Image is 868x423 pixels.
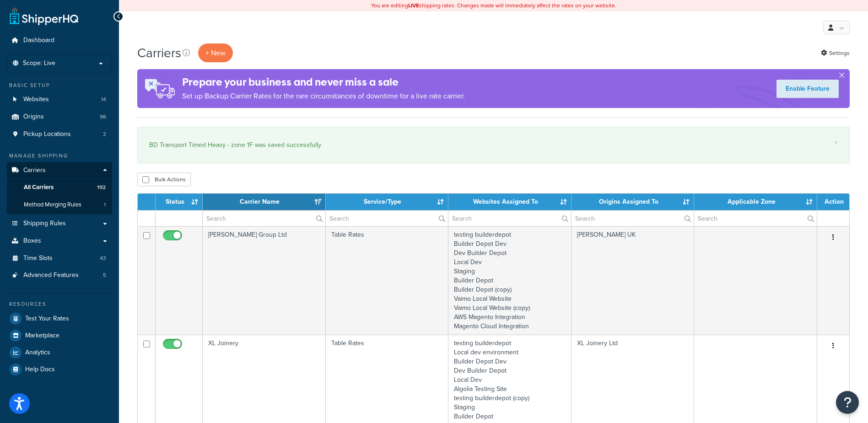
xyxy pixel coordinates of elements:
a: Websites 14 [7,91,112,108]
input: Search [448,211,571,226]
b: LIVE [408,1,419,10]
a: Settings [821,47,850,60]
li: Origins [7,108,112,125]
a: All Carriers 192 [7,179,112,196]
span: All Carriers [24,184,54,191]
a: Help Docs [7,361,112,378]
span: Advanced Features [23,271,79,279]
a: Advanced Features 5 [7,267,112,284]
li: Method Merging Rules [7,196,112,213]
span: Origins [23,113,44,121]
li: Websites [7,91,112,108]
span: Dashboard [23,37,54,44]
span: Pickup Locations [23,130,71,138]
a: Method Merging Rules 1 [7,196,112,213]
li: All Carriers [7,179,112,196]
td: testing builderdepot Builder Depot Dev Dev Builder Depot Local Dev Staging Builder Depot Builder ... [448,226,571,335]
span: Websites [23,96,49,103]
li: Carriers [7,162,112,214]
th: Origins Assigned To: activate to sort column ascending [571,194,695,210]
button: Open Resource Center [836,391,859,414]
td: [PERSON_NAME] Group Ltd [203,226,326,335]
button: + New [198,43,233,62]
a: Enable Feature [776,80,839,98]
a: Time Slots 43 [7,250,112,267]
span: 192 [97,184,106,191]
span: Time Slots [23,255,53,262]
span: 5 [103,271,106,279]
div: Basic Setup [7,81,112,89]
span: Help Docs [25,366,55,374]
span: Carriers [23,167,46,174]
a: × [834,139,838,146]
a: Pickup Locations 2 [7,126,112,143]
td: [PERSON_NAME] UK [571,226,695,335]
button: Bulk Actions [137,173,191,186]
span: Marketplace [25,332,59,340]
th: Applicable Zone: activate to sort column ascending [694,194,817,210]
p: Set up Backup Carrier Rates for the rare circumstances of downtime for a live rate carrier. [182,90,465,103]
span: 43 [100,255,106,262]
div: Resources [7,300,112,308]
th: Carrier Name: activate to sort column ascending [203,194,326,210]
input: Search [203,211,325,226]
span: Test Your Rates [25,315,69,323]
div: Manage Shipping [7,152,112,160]
input: Search [326,211,448,226]
h4: Prepare your business and never miss a sale [182,75,465,90]
a: Shipping Rules [7,215,112,232]
span: Boxes [23,237,41,245]
span: 1 [104,201,106,209]
th: Action [817,194,849,210]
li: Advanced Features [7,267,112,284]
th: Websites Assigned To: activate to sort column ascending [448,194,571,210]
span: Analytics [25,349,50,357]
li: Pickup Locations [7,126,112,143]
input: Search [694,211,817,226]
th: Status: activate to sort column ascending [156,194,203,210]
span: Scope: Live [23,60,55,67]
a: Dashboard [7,32,112,49]
a: Marketplace [7,327,112,344]
th: Service/Type: activate to sort column ascending [326,194,449,210]
h1: Carriers [137,44,181,62]
span: 2 [103,130,106,138]
a: ShipperHQ Home [10,7,78,25]
span: Method Merging Rules [24,201,81,209]
span: Shipping Rules [23,220,66,228]
div: BD Transport Timed Heavy - zone 1F was saved successfully [149,139,838,152]
a: Carriers [7,162,112,179]
a: Test Your Rates [7,310,112,327]
input: Search [571,211,694,226]
a: Analytics [7,344,112,361]
li: Time Slots [7,250,112,267]
span: 96 [100,113,106,121]
img: ad-rules-rateshop-fe6ec290ccb7230408bd80ed9643f0289d75e0ffd9eb532fc0e269fcd187b520.png [137,69,182,108]
a: Origins 96 [7,108,112,125]
a: Boxes [7,233,112,249]
td: Table Rates [326,226,449,335]
span: 14 [101,96,106,103]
